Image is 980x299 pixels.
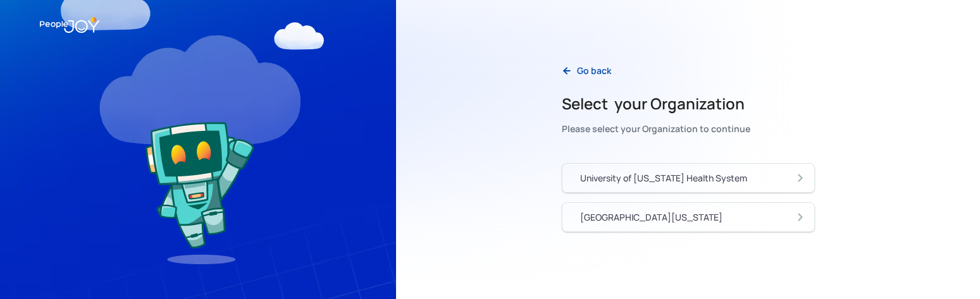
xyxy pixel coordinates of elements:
div: University of [US_STATE] Health System [580,172,747,185]
div: Please select your Organization to continue [562,120,750,138]
a: [GEOGRAPHIC_DATA][US_STATE] [562,202,815,232]
div: Go back [577,64,611,77]
a: Go back [552,58,621,83]
div: [GEOGRAPHIC_DATA][US_STATE] [580,211,723,224]
a: University of [US_STATE] Health System [562,163,815,193]
h2: Select your Organization [562,94,750,114]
